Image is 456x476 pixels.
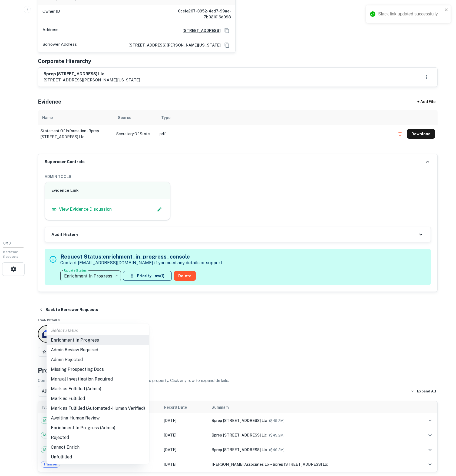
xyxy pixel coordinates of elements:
[47,384,149,394] li: Mark as Fulfilled (Admin)
[47,423,149,433] li: Enrichment In Progress (Admin)
[429,433,456,459] iframe: Chat Widget
[47,335,149,345] li: Enrichment In Progress
[47,394,149,404] li: Mark as Fulfilled
[47,345,149,355] li: Admin Review Required
[47,374,149,384] li: Manual Investigation Required
[47,355,149,365] li: Admin Rejected
[47,452,149,462] li: Unfulfilled
[47,433,149,442] li: Rejected
[378,11,443,17] div: Slack link updated successfully
[47,365,149,374] li: Missing Prospecting Docs
[445,8,448,13] button: close
[47,413,149,423] li: Awaiting Human Review
[47,442,149,452] li: Cannot Enrich
[47,404,149,413] li: Mark as Fulfilled (Automated - Human Verified)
